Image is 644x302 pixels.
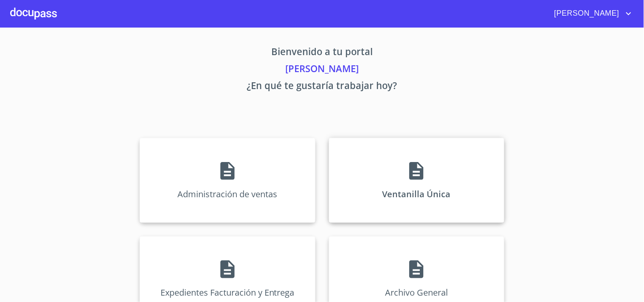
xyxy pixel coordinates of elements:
p: Bienvenido a tu portal [61,45,584,62]
p: Administración de ventas [177,188,277,200]
p: Ventanilla Única [382,188,451,200]
p: Archivo General [385,287,448,298]
p: Expedientes Facturación y Entrega [160,287,295,298]
p: ¿En qué te gustaría trabajar hoy? [61,78,584,95]
p: [PERSON_NAME] [61,62,584,78]
span: [PERSON_NAME] [548,7,624,20]
button: account of current user [548,7,634,20]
